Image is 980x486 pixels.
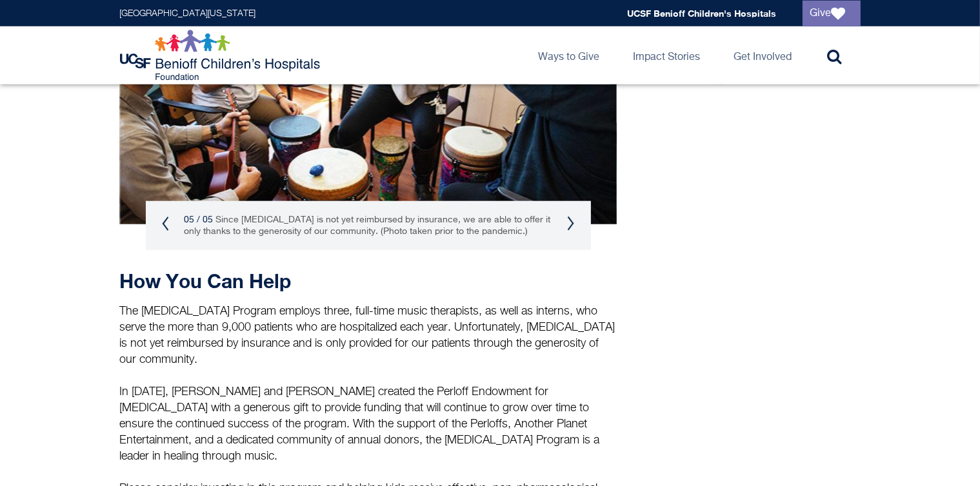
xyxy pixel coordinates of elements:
a: [GEOGRAPHIC_DATA][US_STATE] [120,9,256,18]
p: In [DATE], [PERSON_NAME] and [PERSON_NAME] created the Perloff Endowment for [MEDICAL_DATA] with ... [120,384,617,465]
a: Ways to Give [528,26,610,84]
p: The [MEDICAL_DATA] Program employs three, full-time music therapists, as well as interns, who ser... [120,304,617,368]
a: UCSF Benioff Children's Hospitals [628,8,777,19]
a: Impact Stories [623,26,711,84]
img: Logo for UCSF Benioff Children's Hospitals Foundation [120,30,323,81]
strong: How You Can Help [120,269,292,293]
a: Get Involved [724,26,803,84]
button: Next [567,216,575,231]
small: Since [MEDICAL_DATA] is not yet reimbursed by insurance, we are able to offer it only thanks to t... [185,215,551,236]
a: Give [803,1,861,26]
span: 05 / 05 [185,215,214,224]
button: Previous [162,216,170,231]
